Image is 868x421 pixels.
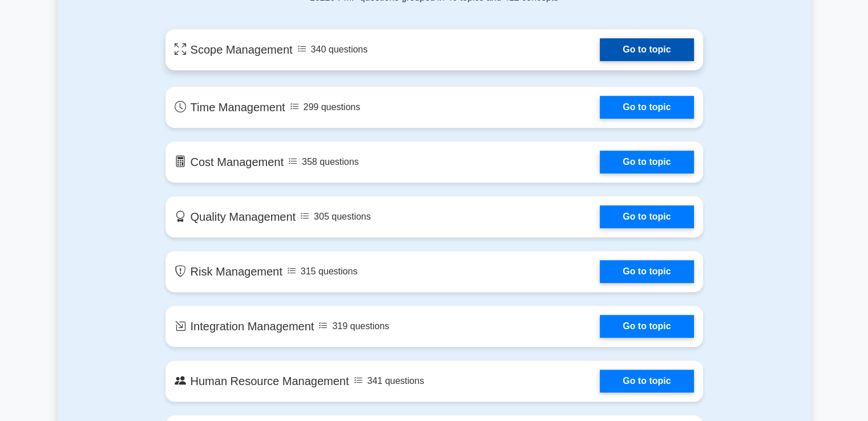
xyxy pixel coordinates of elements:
a: Go to topic [600,315,693,338]
a: Go to topic [600,151,693,173]
a: Go to topic [600,205,693,228]
a: Go to topic [600,38,693,61]
a: Go to topic [600,370,693,392]
a: Go to topic [600,260,693,283]
a: Go to topic [600,96,693,119]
